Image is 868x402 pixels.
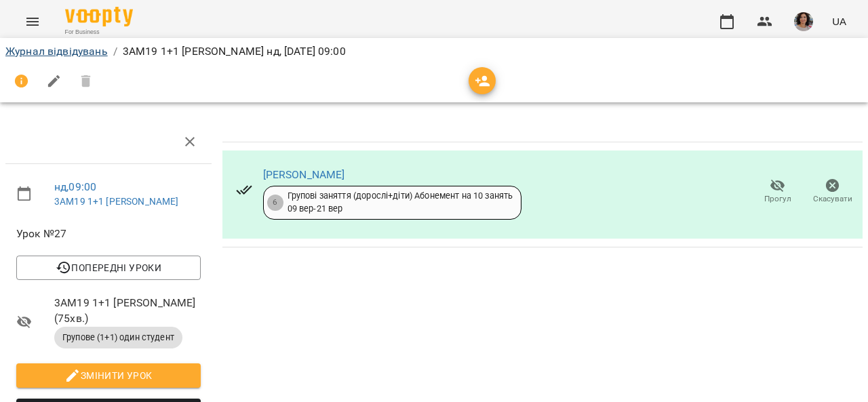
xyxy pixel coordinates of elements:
[263,168,345,181] a: [PERSON_NAME]
[827,9,852,34] button: UA
[113,43,117,60] li: /
[794,12,813,31] img: d9c92f593e129183708ef02aeb897e7f.jpg
[805,173,860,211] button: Скасувати
[16,256,201,280] button: Попередні уроки
[764,193,791,205] span: Прогул
[16,5,49,38] button: Menu
[123,43,346,60] p: 3АМ19 1+1 [PERSON_NAME] нд, [DATE] 09:00
[267,195,283,211] div: 6
[54,331,182,344] span: Групове (1+1) один студент
[54,196,178,207] a: 3АМ19 1+1 [PERSON_NAME]
[16,226,201,242] span: Урок №27
[65,7,133,26] img: Voopty Logo
[27,260,190,276] span: Попередні уроки
[54,180,96,193] a: нд , 09:00
[54,295,201,327] span: 3АМ19 1+1 [PERSON_NAME] ( 75 хв. )
[5,43,863,60] nav: breadcrumb
[27,367,190,384] span: Змінити урок
[288,190,513,215] div: Групові заняття (дорослі+діти) Абонемент на 10 занять 09 вер - 21 вер
[65,28,133,37] span: For Business
[5,45,108,58] a: Журнал відвідувань
[832,14,846,28] span: UA
[750,173,805,211] button: Прогул
[813,193,852,205] span: Скасувати
[16,363,201,388] button: Змінити урок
